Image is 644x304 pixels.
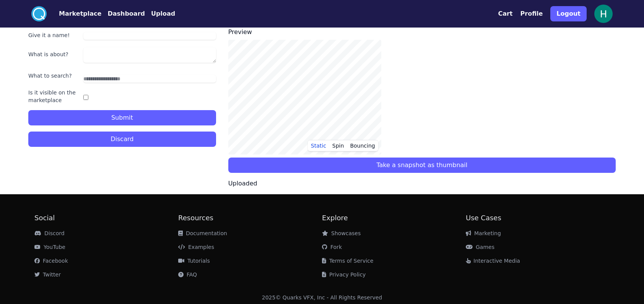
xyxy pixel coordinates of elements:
a: Upload [145,9,175,18]
button: Discard [28,132,216,147]
a: Fork [322,244,342,250]
a: Examples [178,244,214,250]
a: Documentation [178,230,227,236]
button: Submit [28,110,216,125]
label: Is it visible on the marketplace [28,89,80,104]
label: Give it a name! [28,31,80,39]
h3: Preview [228,28,616,37]
a: Games [466,244,494,250]
a: YouTube [34,244,65,250]
a: Marketplace [47,9,101,18]
a: Logout [550,3,587,24]
button: Marketplace [59,9,101,18]
a: Dashboard [101,9,145,18]
button: Logout [550,6,587,21]
a: Discord [34,230,65,236]
a: Facebook [34,258,68,264]
button: Upload [151,9,175,18]
button: Cart [498,9,512,18]
button: Profile [520,9,543,18]
h2: Use Cases [466,213,610,223]
a: Terms of Service [322,258,373,264]
a: Twitter [34,271,61,278]
a: Interactive Media [466,258,520,264]
button: Spin [329,140,347,151]
button: Take a snapshot as thumbnail [228,158,616,173]
button: Static [308,140,329,151]
a: Tutorials [178,258,210,264]
a: Privacy Policy [322,271,366,278]
label: What is about? [28,50,80,58]
h2: Social [34,213,178,223]
h2: Explore [322,213,466,223]
button: Dashboard [107,9,145,18]
button: Bouncing [347,140,378,151]
img: profile [594,5,613,23]
h2: Resources [178,213,322,223]
label: What to search? [28,72,80,80]
a: FAQ [178,271,197,278]
p: Uploaded [228,179,616,188]
a: Marketing [466,230,501,236]
div: 2025 © Quarks VFX, Inc - All Rights Reserved [262,294,382,301]
a: Showcases [322,230,361,236]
